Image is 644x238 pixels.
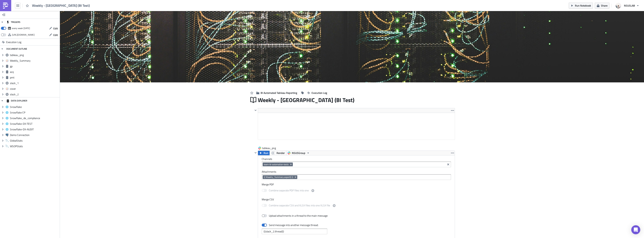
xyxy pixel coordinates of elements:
input: {{ slack_1.thread }} [262,229,327,234]
label: Channels [262,157,451,161]
button: BI Automated Tableau Reporting [254,90,299,96]
span: Snowflake CP [10,111,59,114]
div: DATA EXPLORER [6,97,27,104]
button: Share [595,3,609,8]
span: Execution Log [312,91,327,95]
span: cover [10,87,59,90]
button: Hide content [253,108,258,113]
span: slack_2 [10,93,59,96]
img: PushMetrics [3,3,9,9]
button: Combine separate PDF files into one [311,188,315,193]
div: DOCUMENT OUTLINE [6,46,27,52]
button: NSUSLAB [613,1,641,10]
span: NSUSGroup [292,151,305,155]
span: Demo Connection [10,133,59,137]
label: Send message into another message thread. [262,223,319,227]
span: Weekly - [GEOGRAPHIC_DATA] (BI Test) [258,96,355,104]
span: Snowflake_de_compliance [10,116,59,120]
img: Cover Image [60,11,644,82]
label: Upload attachments in a thread to the main message [262,214,328,217]
span: Edit [53,33,58,37]
span: {{ Weekly_Summary.export() }} [264,176,293,179]
span: Run [264,151,268,155]
span: Snowflake-DX-AUDIT [10,128,59,131]
span: Execution Log [6,39,21,46]
button: Remove Tag [294,175,297,179]
div: Open Intercom Messenger [631,225,640,234]
span: pmt [10,76,59,79]
span: gp [10,65,59,68]
iframe: Rich Text Area [258,113,455,140]
span: WSOPStats [10,145,59,148]
button: Clear selected items [446,162,450,167]
span: acq [10,70,59,74]
label: Merge PDF [262,183,451,186]
button: NSUSGroup [286,151,311,155]
span: Weekly - [GEOGRAPHIC_DATA] (BI Test) [32,3,90,8]
span: Share [601,4,607,7]
label: Combine separate CSV and XLSX files into one XLSX file [262,203,336,208]
img: Avatar [615,2,622,9]
span: Run Notebook [575,4,591,7]
span: Weekly_Summary [10,59,59,62]
span: NSUSLAB [624,4,635,7]
button: Remove Tag [289,163,293,166]
button: Run Notebook [569,3,593,8]
span: slack_1 [10,81,59,85]
span: tableau_png [262,146,277,150]
span: team-bi-automation-tests [264,163,289,166]
span: GlobalStats [10,139,59,142]
span: tableau_png [10,53,59,57]
label: Merge CSV [262,198,451,201]
button: Edit [47,25,60,31]
button: Execution Log [305,90,329,96]
button: Edit [47,32,60,38]
label: Combine separate PDF files into one [262,188,315,193]
button: Combine separate CSV and XLSX files into one XLSX file [332,203,336,208]
span: Snowflake [10,105,59,109]
button: Hide content [253,151,258,155]
div: https://pushmetrics.io/api/v1/report/1Eoq1RmoNe/webhook?token=4ec18cdc895542e6ab5289ec045cbdda [12,32,35,38]
span: Snowflake-DX-TEST [10,122,59,125]
span: Render [277,151,285,155]
button: Render [269,151,286,155]
button: Run [258,151,270,155]
div: TRIGGERS [6,19,20,25]
label: Attachments [262,170,451,173]
span: Edit [53,26,58,30]
div: every week on Monday [12,25,30,31]
span: BI Automated Tableau Reporting [261,91,297,95]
